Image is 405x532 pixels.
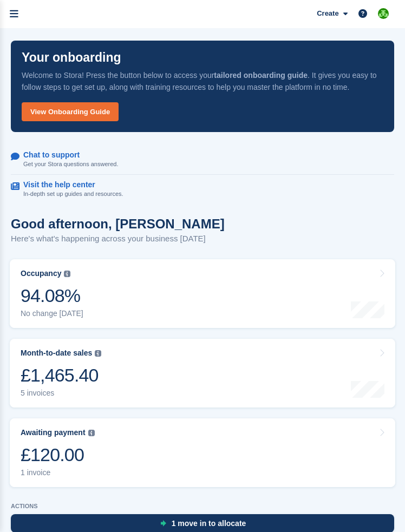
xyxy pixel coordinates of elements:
[22,69,383,93] p: Welcome to Stora! Press the button below to access your . It gives you easy to follow steps to ge...
[172,519,246,528] div: 1 move in to allocate
[10,339,395,408] a: Month-to-date sales £1,465.40 5 invoices
[23,180,115,189] p: Visit the help center
[23,160,118,169] p: Get your Stora questions answered.
[23,189,123,199] p: In-depth set up guides and resources.
[64,271,70,277] img: icon-info-grey-7440780725fd019a000dd9b08b2336e03edf1995a4989e88bcd33f0948082b44.svg
[21,269,61,278] div: Occupancy
[22,102,119,121] a: View Onboarding Guide
[11,145,394,175] a: Chat to support Get your Stora questions answered.
[317,8,338,19] span: Create
[160,520,166,527] img: move_ins_to_allocate_icon-fdf77a2bb77ea45bf5b3d319d69a93e2d87916cf1d5bf7949dd705db3b84f3ca.svg
[10,418,395,487] a: Awaiting payment £120.00 1 invoice
[21,364,101,386] div: £1,465.40
[10,259,395,328] a: Occupancy 94.08% No change [DATE]
[21,309,83,318] div: No change [DATE]
[23,150,109,160] p: Chat to support
[21,349,92,358] div: Month-to-date sales
[21,444,95,466] div: £120.00
[21,389,101,398] div: 5 invoices
[378,8,389,19] img: Andrew Lacey
[21,285,83,307] div: 94.08%
[214,71,308,80] strong: tailored onboarding guide
[11,216,225,231] h1: Good afternoon, [PERSON_NAME]
[21,428,86,437] div: Awaiting payment
[22,51,121,64] p: Your onboarding
[21,468,95,477] div: 1 invoice
[88,430,95,436] img: icon-info-grey-7440780725fd019a000dd9b08b2336e03edf1995a4989e88bcd33f0948082b44.svg
[11,175,394,204] a: Visit the help center In-depth set up guides and resources.
[11,503,394,510] p: ACTIONS
[95,350,101,357] img: icon-info-grey-7440780725fd019a000dd9b08b2336e03edf1995a4989e88bcd33f0948082b44.svg
[11,233,225,245] p: Here's what's happening across your business [DATE]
